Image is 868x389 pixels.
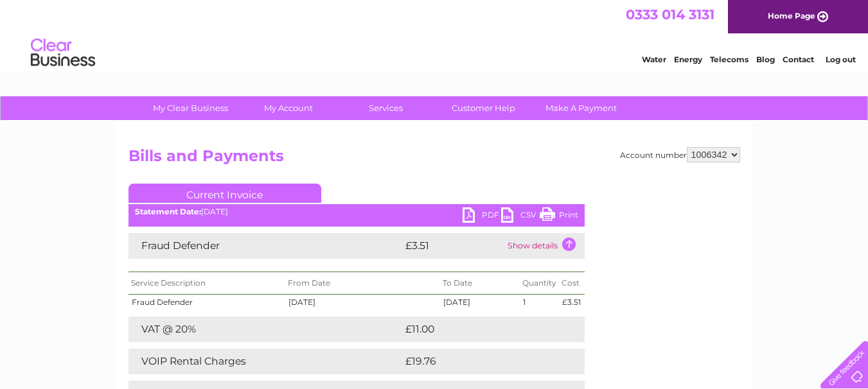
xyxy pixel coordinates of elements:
[559,272,584,295] th: Cost
[128,272,286,295] th: Service Description
[620,147,740,162] div: Account number
[504,233,585,259] td: Show details
[430,96,536,120] a: Customer Help
[128,147,740,171] h2: Bills and Payments
[540,207,578,226] a: Print
[463,207,501,226] a: PDF
[128,349,402,374] td: VOIP Rental Charges
[333,96,439,120] a: Services
[783,55,814,64] a: Contact
[826,55,856,64] a: Log out
[710,55,748,64] a: Telecoms
[128,295,286,310] td: Fraud Defender
[131,7,738,62] div: Clear Business is a trading name of Verastar Limited (registered in [GEOGRAPHIC_DATA] No. 3667643...
[128,316,402,342] td: VAT @ 20%
[440,272,520,295] th: To Date
[642,55,666,64] a: Water
[520,272,559,295] th: Quantity
[626,6,714,22] a: 0333 014 3131
[528,96,634,120] a: Make A Payment
[501,207,540,226] a: CSV
[285,295,439,310] td: [DATE]
[137,96,244,120] a: My Clear Business
[440,295,520,310] td: [DATE]
[285,272,439,295] th: From Date
[402,349,558,374] td: £19.76
[128,184,321,203] a: Current Invoice
[30,33,96,73] img: logo.png
[674,55,702,64] a: Energy
[135,207,201,216] b: Statement Date:
[402,316,556,342] td: £11.00
[128,207,585,216] div: [DATE]
[235,96,341,120] a: My Account
[128,233,402,259] td: Fraud Defender
[559,295,584,310] td: £3.51
[520,295,559,310] td: 1
[756,55,775,64] a: Blog
[402,233,504,259] td: £3.51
